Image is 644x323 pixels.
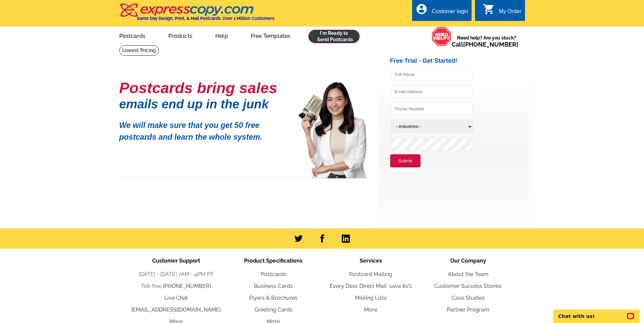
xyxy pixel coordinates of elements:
a: Live Chat [164,295,188,301]
input: Email Address [391,85,473,98]
span: Need help? Are you stuck? [452,34,522,48]
i: shopping_cart [483,3,495,15]
a: Flyers & Brochures [249,295,297,301]
h2: Free Trial - Get Started! [390,57,532,65]
li: Toll-free: [127,282,225,290]
input: Full Name [391,68,473,81]
iframe: LiveChat chat widget [549,302,644,323]
div: My Order [499,8,522,18]
a: Mailing Lists [355,295,387,301]
span: Call [452,41,518,48]
a: Customer Success Stories [434,283,502,289]
a: Greeting Cards [255,306,292,313]
a: Every Door Direct Mail: save 81% [330,283,412,289]
h4: Same Day Design, Print, & Mail Postcards. Over 1 Million Customers. [137,16,275,21]
a: [PHONE_NUMBER] [463,41,518,48]
div: Customer login [432,8,468,18]
span: Customer Support [152,258,200,264]
a: Free Templates [240,27,302,43]
span: Our Company [450,258,486,264]
a: Partner Program [447,306,489,313]
span: Services [360,258,382,264]
a: Postcard Mailing [349,271,392,277]
h1: emails end up in the junk [119,101,288,108]
li: [DATE] - [DATE] 7AM - 4PM PT [127,270,225,278]
a: Business Cards [254,283,293,289]
a: shopping_cart My Order [483,7,522,16]
a: [PHONE_NUMBER] [163,283,211,289]
span: Product Specifications [244,258,303,264]
i: account_circle [415,3,428,15]
a: Case Studies [452,295,485,301]
img: help [432,27,452,46]
button: Submit [390,154,421,168]
input: Phone Number [391,103,473,115]
a: Postcards [109,27,157,43]
a: account_circle Customer login [415,7,468,16]
a: [EMAIL_ADDRESS][DOMAIN_NAME] [131,306,221,313]
a: Postcards [261,271,286,277]
a: Same Day Design, Print, & Mail Postcards. Over 1 Million Customers. [119,8,275,21]
a: Help [205,27,239,43]
a: More [364,306,377,313]
a: About the Team [448,271,488,277]
a: Products [158,27,203,43]
p: We will make sure that you get 50 free postcards and learn the whole system. [119,114,288,143]
h1: Postcards bring sales [119,82,288,94]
